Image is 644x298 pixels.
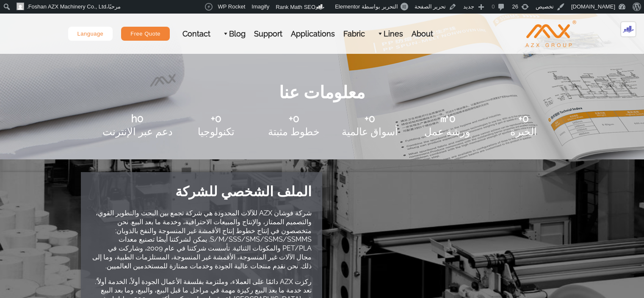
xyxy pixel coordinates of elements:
h2: الملف الشخصي للشركة [91,183,312,201]
span: ㎡ [411,112,450,125]
div: خطوط مثبتة [259,125,329,138]
a: Support [250,14,287,54]
span: 0 [215,112,221,125]
h1: معلومات عنا [85,81,559,103]
span: 0 [369,112,375,125]
div: ورشة عمل [411,125,484,138]
div: الخبرة [492,125,555,138]
span: 0 [522,112,529,125]
span: + [492,112,523,125]
span: + [259,112,293,125]
div: أسواق عالمية [337,125,403,138]
a: About [407,14,437,54]
span: التحرير بواسطة Elementor [335,3,398,10]
span: + [337,112,369,125]
span: 0 [137,112,144,125]
a: Free Quote [121,27,170,41]
p: شركة فوشان AZX للآلات المحدودة هي شركة تجمع بين البحث والتطوير القوي، والتصميم الممتاز، والإنتاج ... [91,209,312,271]
a: Applications [287,14,339,54]
span: 0 [293,112,299,125]
span: Foshan AZX Machinery Co., Ltd. [27,3,106,10]
a: Fabric [339,14,369,54]
span: + [182,112,215,125]
a: Language [68,27,113,41]
a: Blog [215,14,250,54]
span: h [102,112,138,125]
a: Contact [178,14,215,54]
a: Lines [369,14,407,54]
div: تكنولوجيا [182,125,251,138]
span: Rank Math SEO [276,4,315,10]
div: دعم عبر الإنترنت [102,125,173,138]
span: 0 [449,112,456,125]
